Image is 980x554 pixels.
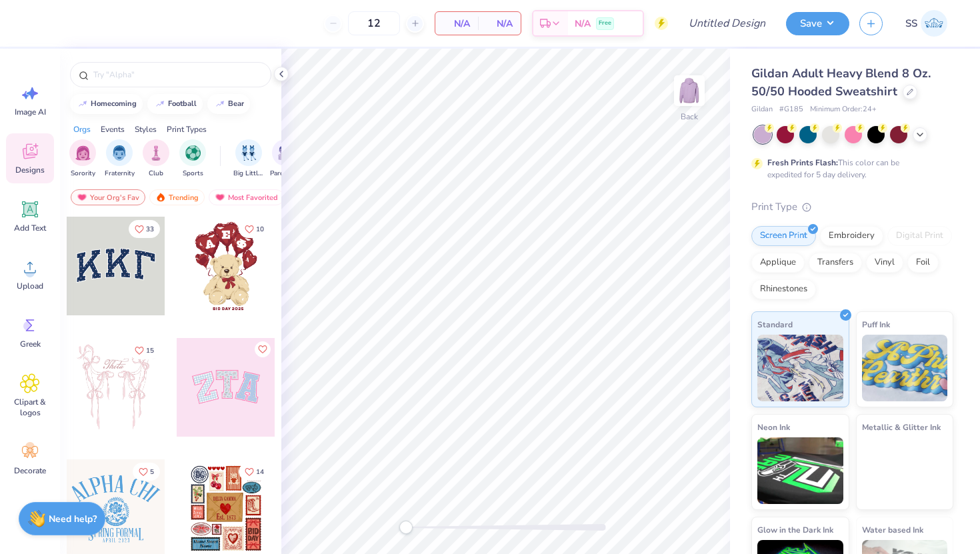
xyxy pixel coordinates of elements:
[270,139,301,179] div: filter for Parent's Weekend
[233,139,264,179] button: filter button
[215,193,225,202] img: most_fav.gif
[77,193,87,202] img: most_fav.gif
[676,77,703,104] img: Back
[149,169,163,179] span: Club
[168,100,197,107] div: football
[757,317,793,331] span: Standard
[757,437,843,504] img: Neon Ink
[101,123,125,135] div: Events
[179,139,206,179] button: filter button
[146,347,154,354] span: 15
[866,253,903,273] div: Vinyl
[399,521,413,534] div: Accessibility label
[69,139,96,179] div: filter for Sorority
[862,437,948,504] img: Metallic & Glitter Ink
[443,17,470,31] span: N/A
[209,189,284,205] div: Most Favorited
[167,123,207,135] div: Print Types
[599,19,611,28] span: Free
[862,420,941,434] span: Metallic & Glitter Ink
[239,220,270,238] button: Like
[146,226,154,233] span: 33
[751,253,805,273] div: Applique
[678,10,776,37] input: Untitled Design
[751,199,953,215] div: Print Type
[129,341,160,359] button: Like
[105,139,135,179] button: filter button
[862,317,890,331] span: Puff Ink
[862,523,923,537] span: Water based Ink
[887,226,952,246] div: Digital Print
[767,157,931,181] div: This color can be expedited for 5 day delivery.
[809,253,862,273] div: Transfers
[105,139,135,179] div: filter for Fraternity
[757,523,833,537] span: Glow in the Dark Ink
[779,104,803,115] span: # G185
[767,157,838,168] strong: Fresh Prints Flash:
[112,145,127,161] img: Fraternity Image
[105,169,135,179] span: Fraternity
[155,193,166,202] img: trending.gif
[820,226,883,246] div: Embroidery
[133,463,160,481] button: Like
[751,226,816,246] div: Screen Print
[255,341,271,357] button: Like
[270,139,301,179] button: filter button
[681,111,698,123] div: Back
[575,17,591,31] span: N/A
[149,189,205,205] div: Trending
[20,339,41,349] span: Greek
[14,465,46,476] span: Decorate
[15,165,45,175] span: Designs
[17,281,43,291] span: Upload
[215,100,225,108] img: trend_line.gif
[233,139,264,179] div: filter for Big Little Reveal
[751,279,816,299] div: Rhinestones
[8,397,52,418] span: Clipart & logos
[183,169,203,179] span: Sports
[751,65,931,99] span: Gildan Adult Heavy Blend 8 Oz. 50/50 Hooded Sweatshirt
[77,100,88,108] img: trend_line.gif
[185,145,201,161] img: Sports Image
[71,169,95,179] span: Sorority
[149,145,163,161] img: Club Image
[256,469,264,475] span: 14
[73,123,91,135] div: Orgs
[135,123,157,135] div: Styles
[270,169,301,179] span: Parent's Weekend
[233,169,264,179] span: Big Little Reveal
[143,139,169,179] div: filter for Club
[15,107,46,117] span: Image AI
[69,139,96,179] button: filter button
[49,513,97,525] strong: Need help?
[810,104,877,115] span: Minimum Order: 24 +
[348,11,400,35] input: – –
[256,226,264,233] span: 10
[862,335,948,401] img: Puff Ink
[751,104,773,115] span: Gildan
[143,139,169,179] button: filter button
[91,100,137,107] div: homecoming
[757,420,790,434] span: Neon Ink
[228,100,244,107] div: bear
[899,10,953,37] a: SS
[241,145,256,161] img: Big Little Reveal Image
[486,17,513,31] span: N/A
[278,145,293,161] img: Parent's Weekend Image
[921,10,947,37] img: Sami Simokaitis
[92,68,263,81] input: Try "Alpha"
[207,94,250,114] button: bear
[239,463,270,481] button: Like
[786,12,849,35] button: Save
[150,469,154,475] span: 5
[14,223,46,233] span: Add Text
[155,100,165,108] img: trend_line.gif
[129,220,160,238] button: Like
[75,145,91,161] img: Sorority Image
[757,335,843,401] img: Standard
[905,16,917,31] span: SS
[147,94,203,114] button: football
[179,139,206,179] div: filter for Sports
[907,253,939,273] div: Foil
[71,189,145,205] div: Your Org's Fav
